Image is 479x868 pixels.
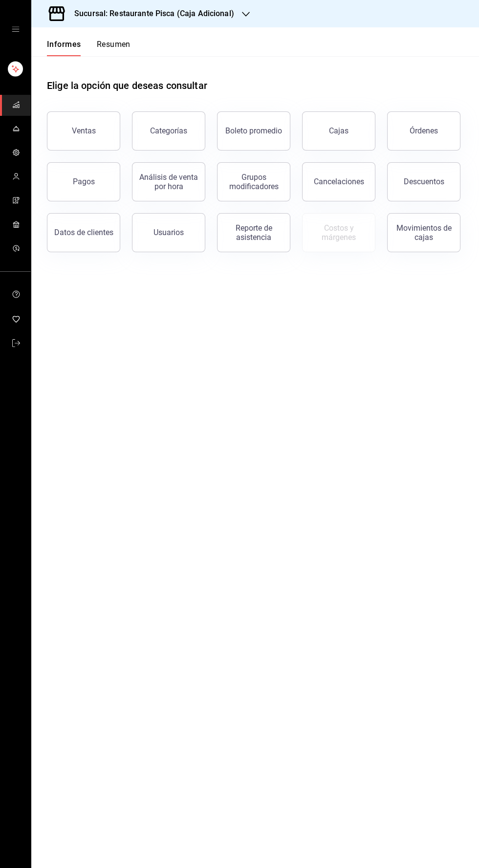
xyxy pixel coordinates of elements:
[132,111,205,151] button: Categorías
[47,40,81,49] font: Informes
[217,213,290,252] button: Reporte de asistencia
[314,177,364,186] font: Cancelaciones
[229,173,279,191] font: Grupos modificadores
[47,39,131,56] div: pestañas de navegación
[236,223,272,242] font: Reporte de asistencia
[139,173,198,191] font: Análisis de venta por hora
[217,111,290,151] button: Boleto promedio
[132,162,205,201] button: Análisis de venta por hora
[387,213,460,252] button: Movimientos de cajas
[47,80,207,91] font: Elige la opción que deseas consultar
[153,228,184,237] font: Usuarios
[302,162,375,201] button: Cancelaciones
[47,213,120,252] button: Datos de clientes
[396,223,452,242] font: Movimientos de cajas
[12,25,20,33] button: cajón abierto
[302,213,375,252] button: Contrata inventarios para ver este informe
[72,126,96,135] font: Ventas
[47,111,120,151] button: Ventas
[225,126,282,135] font: Boleto promedio
[73,177,95,186] font: Pagos
[302,111,375,151] a: Cajas
[74,9,234,18] font: Sucursal: Restaurante Pisca (Caja Adicional)
[132,213,205,252] button: Usuarios
[387,162,460,201] button: Descuentos
[329,126,349,135] font: Cajas
[47,162,120,201] button: Pagos
[150,126,187,135] font: Categorías
[54,228,113,237] font: Datos de clientes
[410,126,438,135] font: Órdenes
[217,162,290,201] button: Grupos modificadores
[387,111,460,151] button: Órdenes
[404,177,444,186] font: Descuentos
[97,40,131,49] font: Resumen
[322,223,356,242] font: Costos y márgenes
